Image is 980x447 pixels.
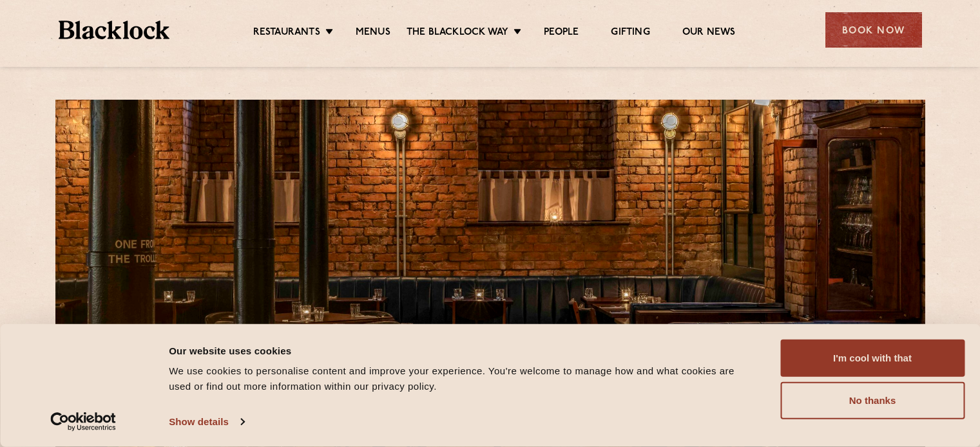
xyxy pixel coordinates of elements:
a: The Blacklock Way [407,26,508,41]
button: No thanks [780,382,965,419]
img: BL_Textured_Logo-footer-cropped.svg [59,21,170,39]
a: Menus [356,26,390,41]
a: Our News [682,26,736,41]
a: People [544,26,579,41]
div: Our website uses cookies [169,343,751,358]
a: Show details [169,412,244,432]
div: Book Now [825,12,922,48]
button: I'm cool with that [780,340,965,377]
a: Restaurants [253,26,320,41]
a: Usercentrics Cookiebot - opens in a new window [27,412,140,432]
a: Gifting [611,26,649,41]
div: We use cookies to personalise content and improve your experience. You're welcome to manage how a... [169,363,751,394]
